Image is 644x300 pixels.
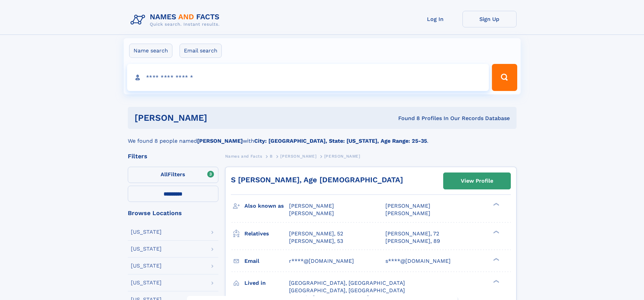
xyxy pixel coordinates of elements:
[462,11,517,27] a: Sign Up
[289,280,405,286] span: [GEOGRAPHIC_DATA], [GEOGRAPHIC_DATA]
[128,129,517,145] div: We found 8 people named with .
[127,64,489,91] input: search input
[492,202,500,207] div: ❯
[197,138,243,144] b: [PERSON_NAME]
[180,44,222,58] label: Email search
[131,280,162,285] div: [US_STATE]
[128,167,218,183] label: Filters
[492,279,500,283] div: ❯
[492,257,500,261] div: ❯
[244,200,289,212] h3: Also known as
[231,176,403,184] a: S [PERSON_NAME], Age [DEMOGRAPHIC_DATA]
[129,44,172,58] label: Name search
[254,138,427,144] b: City: [GEOGRAPHIC_DATA], State: [US_STATE], Age Range: 25-35
[128,153,218,159] div: Filters
[289,230,343,237] a: [PERSON_NAME], 52
[385,230,439,237] a: [PERSON_NAME], 72
[128,11,225,29] img: Logo Names and Facts
[385,210,430,216] span: [PERSON_NAME]
[225,152,262,160] a: Names and Facts
[492,64,517,91] button: Search Button
[289,237,343,245] a: [PERSON_NAME], 53
[161,171,168,178] span: All
[289,287,405,294] span: [GEOGRAPHIC_DATA], [GEOGRAPHIC_DATA]
[492,230,500,234] div: ❯
[289,210,334,216] span: [PERSON_NAME]
[289,203,334,209] span: [PERSON_NAME]
[270,154,273,159] span: B
[444,173,510,189] a: View Profile
[244,228,289,239] h3: Relatives
[244,277,289,289] h3: Lived in
[280,154,316,159] span: [PERSON_NAME]
[280,152,316,160] a: [PERSON_NAME]
[324,154,360,159] span: [PERSON_NAME]
[131,229,162,235] div: [US_STATE]
[244,255,289,267] h3: Email
[131,263,162,269] div: [US_STATE]
[270,152,273,160] a: B
[131,246,162,252] div: [US_STATE]
[461,173,493,189] div: View Profile
[135,114,303,122] h1: [PERSON_NAME]
[385,237,440,245] a: [PERSON_NAME], 89
[128,210,218,216] div: Browse Locations
[303,115,510,122] div: Found 8 Profiles In Our Records Database
[385,203,430,209] span: [PERSON_NAME]
[408,11,462,27] a: Log In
